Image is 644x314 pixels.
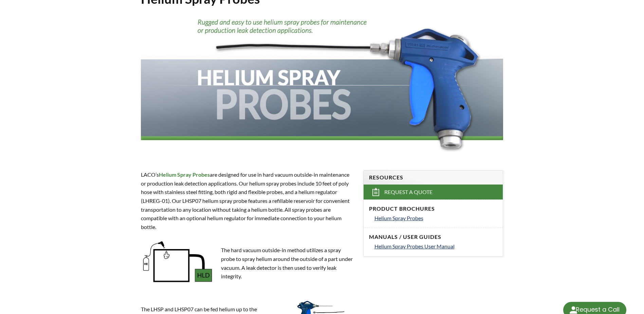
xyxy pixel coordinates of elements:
[364,185,503,199] a: Request a Quote
[374,215,423,221] span: Helium Spray Probes
[374,214,497,223] a: Helium Spray Probes
[141,170,355,231] p: LACO’s are designed for use in hard vacuum outside-in maintenance or production leak detection ap...
[369,233,497,241] h4: Manuals / User Guides
[374,242,497,251] a: Helium Spray Probes User Manual
[369,174,497,181] h4: Resources
[159,171,210,178] span: Helium Spray Probes
[374,243,455,249] span: Helium Spray Probes User Manual
[384,189,433,196] span: Request a Quote
[369,205,497,212] h4: Product Brochures
[221,246,355,280] p: The hard vacuum outside-in method utilizes a spray probe to spray helium around the outside of a ...
[141,237,214,287] img: Methods_Graphics_Hard_Vacuum_Outside-in_-_Copy.jpg
[141,13,503,158] img: Helium Spray Probe header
